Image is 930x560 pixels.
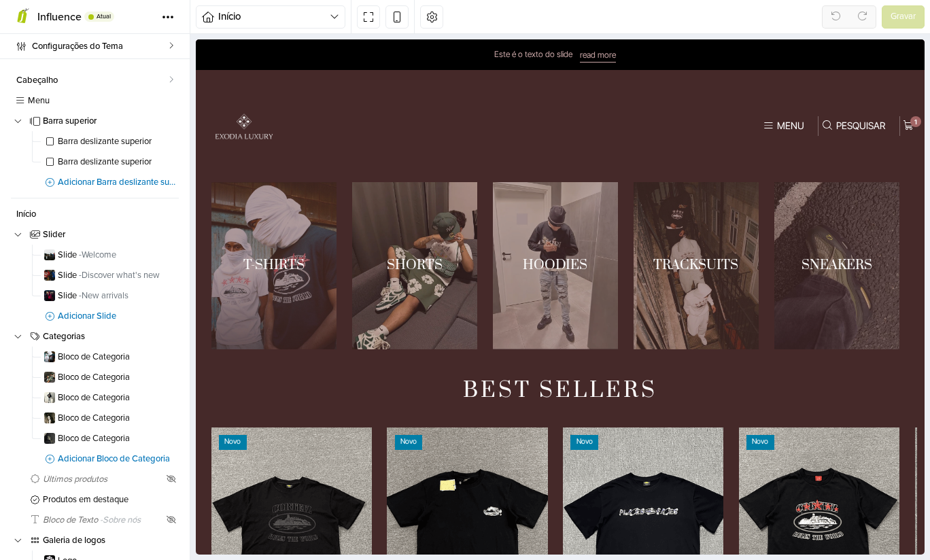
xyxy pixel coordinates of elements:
[26,172,179,192] a: Adicionar Barra deslizante superior
[11,224,179,245] a: Slider
[289,143,430,310] div: 3 / 5
[16,76,169,85] span: Cabeçalho
[41,131,179,152] a: Barra deslizante superior
[58,353,179,362] span: Bloco de Categoria
[58,158,179,167] span: Barra deslizante superior
[44,351,55,362] img: 32
[714,77,725,88] div: 1
[37,10,82,24] span: Influence
[28,97,179,105] span: Menu
[44,392,55,403] img: 32
[44,290,55,301] img: 32
[79,290,128,301] span: - New arrivals
[11,111,179,131] a: Barra superior
[58,137,179,146] span: Barra deslizante superior
[11,469,179,489] a: Últimos produtos
[41,408,179,428] a: Bloco de Categoria
[218,9,330,24] span: Início
[58,393,179,402] span: Bloco de Categoria
[79,249,116,260] span: - Welcome
[41,265,179,285] a: Slide -Discover what's new
[44,413,55,423] img: 32
[41,347,179,367] a: Bloco de Categoria
[564,77,611,96] button: Menu
[7,143,148,310] div: 1 / 5
[43,117,179,126] span: Barra superior
[570,143,711,310] div: 5 / 5
[44,433,55,444] img: 32
[58,251,179,260] span: Slide
[16,343,714,360] h2: best sellers
[430,143,570,310] div: 4 / 5
[7,46,89,128] img: Exodia Luxury
[41,428,179,449] a: Bloco de Categoria
[438,143,564,310] a: Ver produtos
[41,245,179,265] a: Slide -Welcome
[640,82,689,91] div: Pesquisar
[43,536,179,545] span: Galeria de logos
[297,143,423,310] a: Ver produtos
[11,90,179,111] a: Menu
[41,285,179,306] a: Slide -New arrivals
[11,489,179,510] a: Produtos em destaque
[43,475,164,484] span: Últimos produtos
[58,414,179,423] span: Bloco de Categoria
[375,396,402,410] div: Novo
[148,143,289,310] div: 2 / 5
[26,306,179,326] a: Adicionar Slide
[623,77,692,96] button: Pesquisar
[26,449,179,469] a: Adicionar Bloco de Categoria
[58,373,179,382] span: Bloco de Categoria
[11,510,179,530] a: Bloco de Texto -Sobre nós
[199,396,227,410] div: Novo
[41,152,179,172] a: Barra deslizante superior
[384,9,420,23] a: read more
[43,516,164,525] span: Bloco de Texto
[16,143,141,310] a: Ver produtos
[97,14,111,20] span: Atual
[11,530,179,550] a: Galeria de logos
[156,143,282,310] a: Ver produtos
[43,230,179,239] span: Slider
[79,270,160,281] span: - Discover what's new
[581,82,608,91] div: Menu
[100,514,141,525] span: - Sobre nós
[58,312,179,321] span: Adicionar Slide
[298,10,377,20] div: Este é o texto do slide
[16,210,179,219] span: Início
[704,77,721,96] button: Carrinho
[44,270,55,281] img: 32
[41,387,179,408] a: Bloco de Categoria
[891,10,916,24] span: Gravar
[882,5,925,29] button: Gravar
[58,434,179,443] span: Bloco de Categoria
[579,143,704,310] a: Ver produtos
[43,495,179,504] span: Produtos em destaque
[11,70,179,90] a: Cabeçalho
[551,396,579,410] div: Novo
[41,367,179,387] a: Bloco de Categoria
[11,326,179,347] a: Categorias
[58,271,179,280] span: Slide
[44,372,55,383] img: 32
[23,396,51,410] div: Novo
[43,332,179,341] span: Categorias
[44,249,55,260] img: 32
[58,455,179,463] span: Adicionar Bloco de Categoria
[32,37,169,56] span: Configurações do Tema
[58,292,179,300] span: Slide
[196,5,345,29] button: Início
[58,178,179,187] span: Adicionar Barra deslizante superior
